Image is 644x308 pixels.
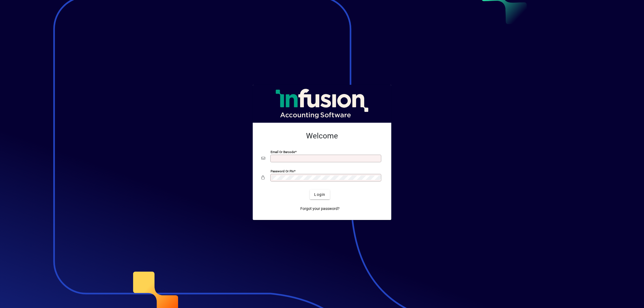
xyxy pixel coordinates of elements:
button: Login [310,190,330,199]
h2: Welcome [261,131,383,141]
span: Forgot your password? [300,206,340,212]
span: Login [314,192,325,197]
a: Forgot your password? [298,204,342,213]
mat-label: Email or Barcode [271,150,295,154]
mat-label: Password or Pin [271,169,294,173]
